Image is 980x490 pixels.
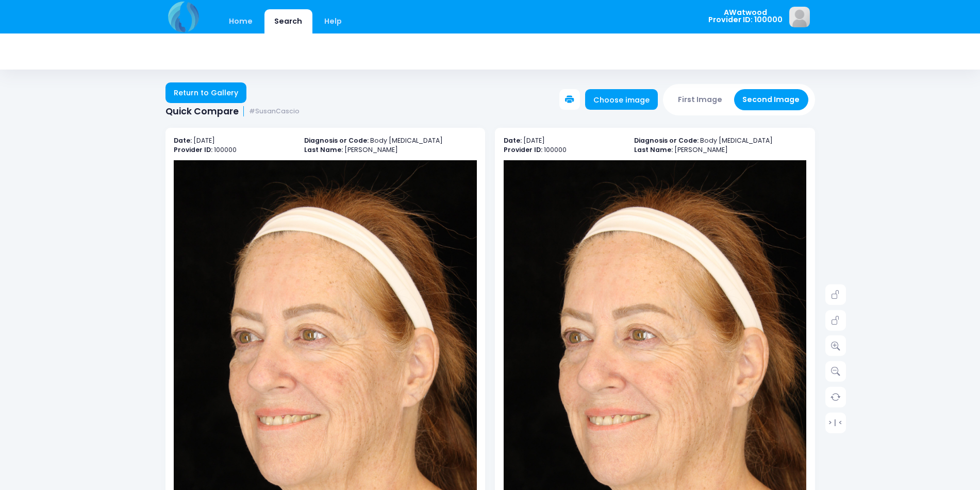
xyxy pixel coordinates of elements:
b: Provider ID: [174,145,212,154]
b: Date: [504,136,522,145]
a: Return to Gallery [165,82,247,103]
b: Provider ID: [504,145,542,154]
p: Body [MEDICAL_DATA] [634,136,807,146]
button: First Image [670,89,731,110]
a: Home [219,9,263,33]
b: Last Name: [634,145,673,154]
a: > | < [825,412,846,433]
a: Choose image [585,89,658,110]
p: 100000 [174,145,294,155]
p: [PERSON_NAME] [304,145,477,155]
b: Diagnosis or Code: [634,136,699,145]
a: Search [264,9,312,33]
small: #SusanCascio [249,108,300,115]
p: [PERSON_NAME] [634,145,807,155]
a: Help [314,9,352,33]
span: AWatwood Provider ID: 100000 [708,9,783,24]
p: Body [MEDICAL_DATA] [304,136,477,146]
b: Date: [174,136,192,145]
p: [DATE] [504,136,624,146]
b: Diagnosis or Code: [304,136,369,145]
img: image [789,7,810,27]
p: 100000 [504,145,624,155]
b: Last Name: [304,145,343,154]
button: Second Image [734,89,808,110]
p: [DATE] [174,136,294,146]
span: Quick Compare [165,106,239,117]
